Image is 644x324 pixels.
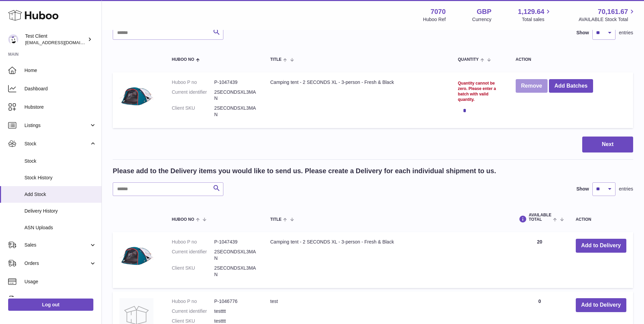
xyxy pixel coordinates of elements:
[24,224,96,231] span: ASN Uploads
[214,265,257,278] dd: 2SECONDSXL3MAN
[172,105,214,118] dt: Client SKU
[24,122,89,129] span: Listings
[172,308,214,314] dt: Current identifier
[24,260,89,267] span: Orders
[24,208,96,214] span: Delivery History
[576,30,589,36] label: Show
[24,191,96,198] span: Add Stock
[172,265,214,278] dt: Client SKU
[25,33,86,46] div: Test Client
[24,67,96,74] span: Home
[430,7,446,16] strong: 7070
[578,16,636,23] span: AVAILABLE Stock Total
[172,217,194,222] span: Huboo no
[24,86,96,92] span: Dashboard
[576,217,626,222] div: Action
[172,57,194,62] span: Huboo no
[263,72,451,128] td: Camping tent - 2 SECONDS XL - 3-person - Fresh & Black
[24,175,96,181] span: Stock History
[518,7,545,16] span: 1,129.64
[214,298,257,305] dd: P-1046776
[172,89,214,102] dt: Current identifier
[214,239,257,245] dd: P-1047439
[423,16,446,23] div: Huboo Ref
[516,79,548,93] button: Remove
[270,217,281,222] span: Title
[8,34,18,44] img: internalAdmin-7070@internal.huboo.com
[214,79,257,86] dd: P-1047439
[516,57,626,62] div: Action
[576,186,589,192] label: Show
[477,7,491,16] strong: GBP
[598,7,628,16] span: 70,161.67
[510,232,569,288] td: 20
[518,7,552,23] a: 1,129.64 Total sales
[214,308,257,314] dd: testttt
[619,186,633,192] span: entries
[172,249,214,262] dt: Current identifier
[214,89,257,102] dd: 2SECONDSXL3MAN
[458,80,502,103] div: Quantity cannot be zero. Please enter a batch with valid quantity.
[619,30,633,36] span: entries
[578,7,636,23] a: 70,161.67 AVAILABLE Stock Total
[8,299,93,311] a: Log out
[549,79,593,93] button: Add Batches
[472,16,492,23] div: Currency
[25,40,100,45] span: [EMAIL_ADDRESS][DOMAIN_NAME]
[24,278,96,285] span: Usage
[263,232,510,288] td: Camping tent - 2 SECONDS XL - 3-person - Fresh & Black
[270,57,281,62] span: Title
[529,213,551,222] span: AVAILABLE Total
[24,141,89,147] span: Stock
[24,242,89,248] span: Sales
[24,158,96,164] span: Stock
[24,104,96,110] span: Hubstore
[172,298,214,305] dt: Huboo P no
[119,79,153,113] img: Camping tent - 2 SECONDS XL - 3-person - Fresh & Black
[172,239,214,245] dt: Huboo P no
[576,298,626,312] button: Add to Delivery
[214,249,257,262] dd: 2SECONDSXL3MAN
[172,79,214,86] dt: Huboo P no
[576,239,626,253] button: Add to Delivery
[522,16,552,23] span: Total sales
[119,239,153,273] img: Camping tent - 2 SECONDS XL - 3-person - Fresh & Black
[214,105,257,118] dd: 2SECONDSXL3MAN
[458,57,479,62] span: Quantity
[113,166,496,176] h2: Please add to the Delivery items you would like to send us. Please create a Delivery for each ind...
[582,137,633,152] button: Next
